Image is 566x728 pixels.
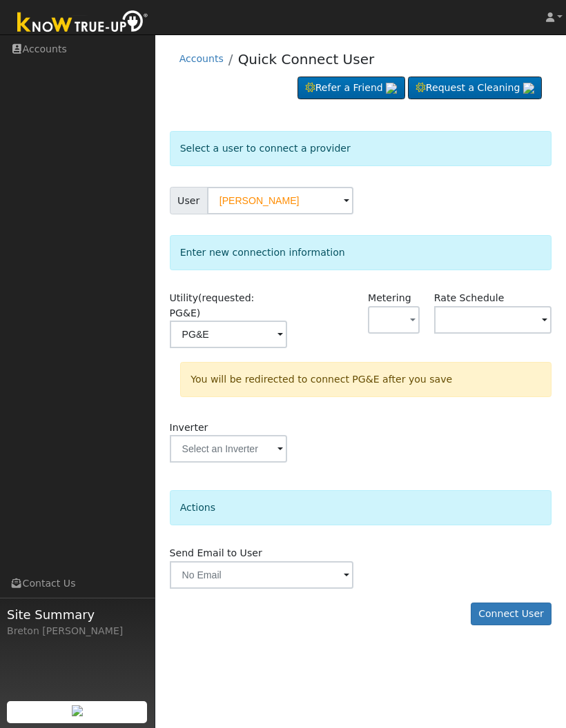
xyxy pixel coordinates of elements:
[238,51,375,68] a: Quick Connect User
[72,705,83,716] img: retrieve
[170,291,288,320] label: Utility
[179,53,224,64] a: Accounts
[170,292,255,318] span: (requested: PG&E)
[7,624,148,638] div: Breton [PERSON_NAME]
[170,421,208,435] label: Inverter
[170,561,353,589] input: No Email
[523,83,534,94] img: retrieve
[386,83,397,94] img: retrieve
[170,321,288,348] input: Select a Utility
[170,235,552,270] div: Enter new connection information
[368,291,411,305] label: Metering
[170,187,208,214] span: User
[471,603,552,626] button: Connect User
[297,77,405,100] a: Refer a Friend
[170,546,262,560] label: Send Email to User
[170,435,288,463] input: Select an Inverter
[10,8,155,39] img: Know True-Up
[207,187,353,214] input: Select a User
[170,131,552,166] div: Select a user to connect a provider
[434,291,504,305] label: Rate Schedule
[408,77,542,100] a: Request a Cleaning
[180,362,552,397] div: You will be redirected to connect PG&E after you save
[7,605,148,624] span: Site Summary
[170,490,552,525] div: Actions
